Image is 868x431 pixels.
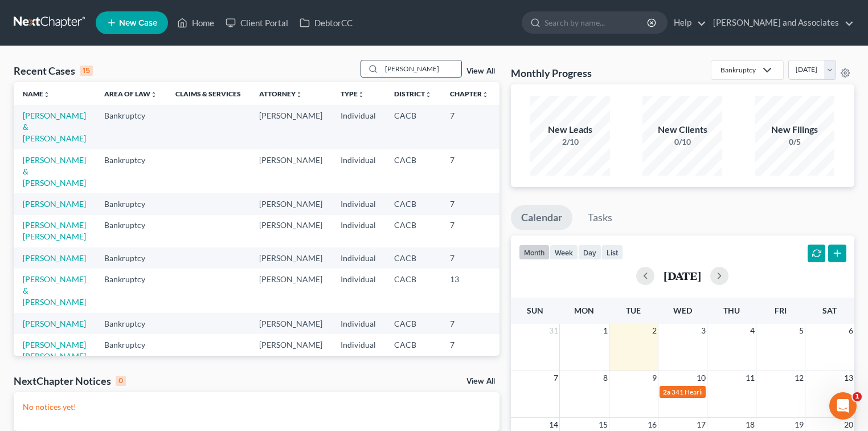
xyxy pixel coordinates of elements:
iframe: Intercom live chat [829,392,857,420]
span: Wed [673,306,692,315]
div: Bankruptcy [720,65,756,75]
span: 1 [602,324,609,338]
td: Bankruptcy [95,247,166,269]
a: [PERSON_NAME] [23,319,86,328]
td: Individual [331,215,385,247]
span: 341 Hearing for [PERSON_NAME] [672,388,773,396]
a: Calendar [511,205,572,230]
a: Nameunfold_more [23,90,50,98]
a: [PERSON_NAME] [PERSON_NAME] [23,220,86,241]
td: CACB [385,313,441,334]
td: [PERSON_NAME] [250,105,331,149]
span: New Case [119,19,157,27]
button: week [550,245,578,260]
td: Individual [331,313,385,334]
i: unfold_more [425,91,432,98]
td: Bankruptcy [95,334,166,389]
td: Bankruptcy [95,105,166,149]
input: Search by name... [544,12,649,33]
div: New Leads [530,123,610,136]
div: NextChapter Notices [14,374,126,388]
span: 2 [651,324,658,338]
div: 15 [80,66,93,76]
td: Bankruptcy [95,215,166,247]
button: day [578,245,601,260]
span: Sat [822,306,837,315]
span: Thu [723,306,740,315]
a: DebtorCC [294,13,358,33]
a: Districtunfold_more [394,90,432,98]
td: [PERSON_NAME] [250,334,331,389]
span: 10 [695,371,707,385]
a: Help [668,13,706,33]
th: Claims & Services [166,82,250,105]
td: CACB [385,247,441,269]
span: 12 [793,371,805,385]
p: No notices yet! [23,401,490,413]
i: unfold_more [358,91,365,98]
td: CACB [385,269,441,312]
a: [PERSON_NAME] & [PERSON_NAME] [23,155,86,188]
div: Recent Cases [14,64,93,78]
i: unfold_more [482,91,489,98]
a: Typeunfold_more [341,90,365,98]
span: Mon [574,306,594,315]
td: [PERSON_NAME] [250,193,331,214]
span: 3 [700,324,707,338]
input: Search by name... [382,60,461,77]
td: Individual [331,105,385,149]
span: 5 [798,324,805,338]
a: [PERSON_NAME] and Associates [707,13,854,33]
button: month [519,245,550,260]
td: Bankruptcy [95,313,166,334]
td: [PERSON_NAME] [250,269,331,312]
td: Individual [331,193,385,214]
td: Bankruptcy [95,269,166,312]
span: 9 [651,371,658,385]
a: [PERSON_NAME] [23,199,86,209]
span: 2a [663,388,670,396]
td: [PERSON_NAME] [250,247,331,269]
td: 7 [441,247,498,269]
div: New Clients [642,123,722,136]
span: Fri [775,306,787,315]
td: 7 [441,149,498,193]
td: Individual [331,149,385,193]
a: [PERSON_NAME] & [PERSON_NAME] [23,274,86,307]
div: New Filings [755,123,834,136]
h2: [DATE] [664,270,701,282]
i: unfold_more [296,91,302,98]
td: [PERSON_NAME] [250,215,331,247]
td: 7 [441,334,498,389]
td: Individual [331,269,385,312]
a: [PERSON_NAME] [PERSON_NAME] & [PERSON_NAME] [23,340,86,384]
span: 6 [847,324,854,338]
div: 2/10 [530,136,610,148]
h3: Monthly Progress [511,66,592,80]
td: 7 [441,105,498,149]
a: Area of Lawunfold_more [104,90,157,98]
td: Bankruptcy [95,149,166,193]
td: CACB [385,215,441,247]
span: 8 [602,371,609,385]
a: Client Portal [220,13,294,33]
button: list [601,245,623,260]
i: unfold_more [43,91,50,98]
td: CACB [385,105,441,149]
a: [PERSON_NAME] & [PERSON_NAME] [23,111,86,143]
span: Tue [626,306,641,315]
td: 7 [441,193,498,214]
a: View All [466,67,495,75]
div: 0 [116,376,126,386]
span: 31 [548,324,559,338]
a: [PERSON_NAME] [23,253,86,263]
td: CACB [385,334,441,389]
a: Attorneyunfold_more [259,90,302,98]
td: 13 [441,269,498,312]
span: 13 [843,371,854,385]
i: unfold_more [150,91,157,98]
td: Individual [331,247,385,269]
td: Bankruptcy [95,193,166,214]
td: [PERSON_NAME] [250,313,331,334]
td: Individual [331,334,385,389]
